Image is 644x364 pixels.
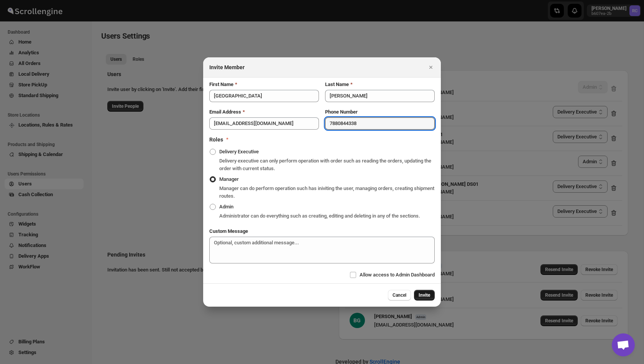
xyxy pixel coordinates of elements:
b: Last Name [325,81,349,87]
button: Cancel [388,290,411,301]
span: Invite [419,292,430,298]
span: Cancel [393,292,406,298]
span: Allow access to Admin Dashboard [360,272,435,278]
button: Close [426,62,436,73]
b: Phone Number [325,109,358,115]
b: Custom Message [209,228,248,234]
div: Open chat [612,333,635,356]
b: First Name [209,81,233,87]
input: Please enter valid email [209,117,319,130]
button: Invite [414,290,435,301]
span: Delivery executive can only perform operation with order such as reading the orders, updating the... [219,158,431,171]
span: Admin [219,204,233,210]
b: Invite Member [209,64,245,70]
b: Email Address [209,109,241,115]
span: Manager [219,176,239,182]
span: Administrator can do everything such as creating, editing and deleting in any of the sections. [219,213,420,219]
h2: Roles [209,136,223,143]
span: Delivery Executive [219,149,259,154]
span: Manager can do perform operation such has iniviting the user, managing orders, creating shipment ... [219,185,434,199]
